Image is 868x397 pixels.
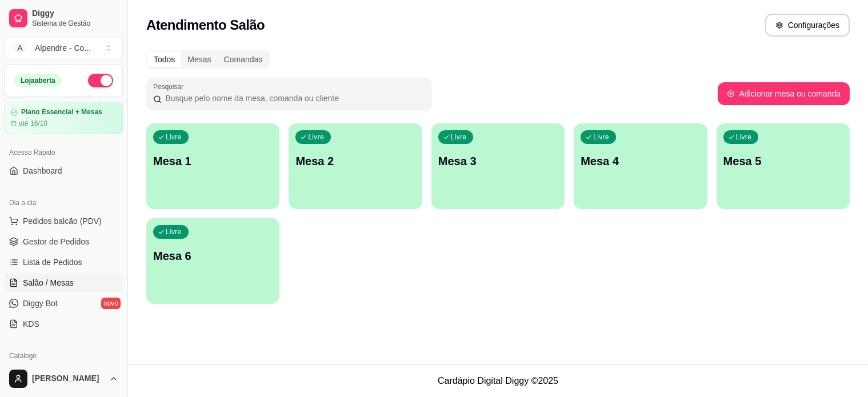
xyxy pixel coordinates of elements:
p: Livre [736,133,752,142]
div: Todos [147,51,181,67]
p: Livre [166,227,182,236]
button: LivreMesa 4 [574,123,707,209]
div: Acesso Rápido [5,143,123,162]
a: Dashboard [5,162,123,180]
p: Mesa 5 [723,153,843,169]
button: [PERSON_NAME] [5,365,123,392]
label: Pesquisar [153,82,187,91]
p: Mesa 1 [153,153,273,169]
a: KDS [5,315,123,333]
button: Adicionar mesa ou comanda [718,82,850,105]
span: Salão / Mesas [23,277,74,288]
a: Gestor de Pedidos [5,232,123,251]
button: Select a team [5,37,123,59]
p: Mesa 4 [581,153,700,169]
div: Catálogo [5,347,123,365]
div: Dia a dia [5,194,123,212]
h2: Atendimento Salão [146,16,265,34]
p: Livre [451,133,467,142]
article: Plano Essencial + Mesas [21,108,102,117]
div: Alpendre - Co ... [35,42,91,54]
button: Pedidos balcão (PDV) [5,212,123,230]
a: Salão / Mesas [5,274,123,292]
div: Mesas [181,51,217,67]
button: LivreMesa 6 [146,218,279,304]
p: Mesa 2 [295,153,415,169]
a: Diggy Botnovo [5,294,123,312]
button: Configurações [765,14,850,37]
input: Pesquisar [162,93,425,104]
div: Loja aberta [14,74,62,87]
span: Sistema de Gestão [32,19,118,28]
span: Gestor de Pedidos [23,236,89,247]
a: Plano Essencial + Mesasaté 16/10 [5,102,123,134]
p: Livre [593,133,609,142]
button: LivreMesa 2 [289,123,422,209]
span: Lista de Pedidos [23,256,82,268]
span: Dashboard [23,165,62,177]
span: KDS [23,318,39,330]
span: Diggy Bot [23,298,58,309]
a: DiggySistema de Gestão [5,5,123,32]
span: Diggy [32,9,118,19]
p: Livre [166,133,182,142]
p: Mesa 6 [153,248,273,264]
button: Alterar Status [88,74,113,87]
button: LivreMesa 5 [717,123,850,209]
p: Livre [308,133,324,142]
div: Comandas [218,51,269,67]
span: [PERSON_NAME] [32,374,105,384]
p: Mesa 3 [438,153,558,169]
button: LivreMesa 3 [431,123,565,209]
article: até 16/10 [19,119,47,128]
span: A [14,42,26,54]
button: LivreMesa 1 [146,123,279,209]
footer: Cardápio Digital Diggy © 2025 [128,364,868,397]
span: Pedidos balcão (PDV) [23,215,102,227]
a: Lista de Pedidos [5,253,123,271]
